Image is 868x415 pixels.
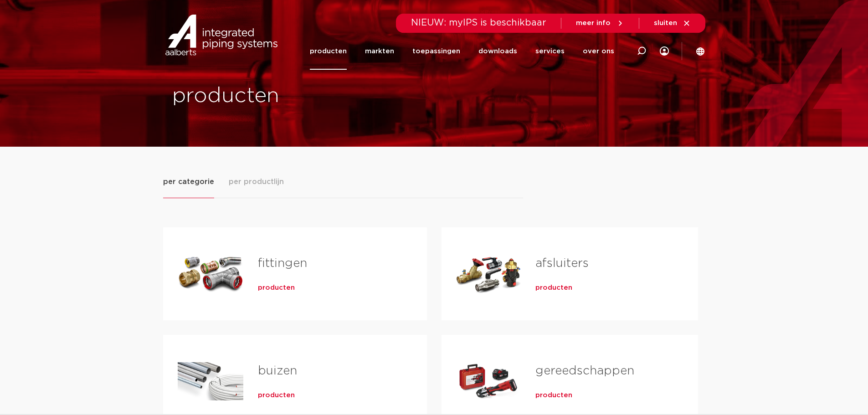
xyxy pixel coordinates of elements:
[258,283,295,292] a: producten
[258,365,297,377] a: buizen
[576,19,624,27] a: meer info
[654,19,691,27] a: sluiten
[535,257,589,269] a: afsluiters
[310,33,347,70] a: producten
[576,20,611,26] span: meer info
[478,33,517,70] a: downloads
[172,82,430,111] h1: producten
[163,176,214,187] span: per categorie
[258,257,307,269] a: fittingen
[535,33,565,70] a: services
[660,33,669,70] div: my IPS
[310,33,614,70] nav: Menu
[229,176,284,187] span: per productlijn
[412,33,460,70] a: toepassingen
[411,18,546,27] span: NIEUW: myIPS is beschikbaar
[365,33,394,70] a: markten
[583,33,614,70] a: over ons
[535,365,634,377] a: gereedschappen
[535,391,572,400] a: producten
[258,391,295,400] a: producten
[654,20,677,26] span: sluiten
[535,283,572,292] a: producten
